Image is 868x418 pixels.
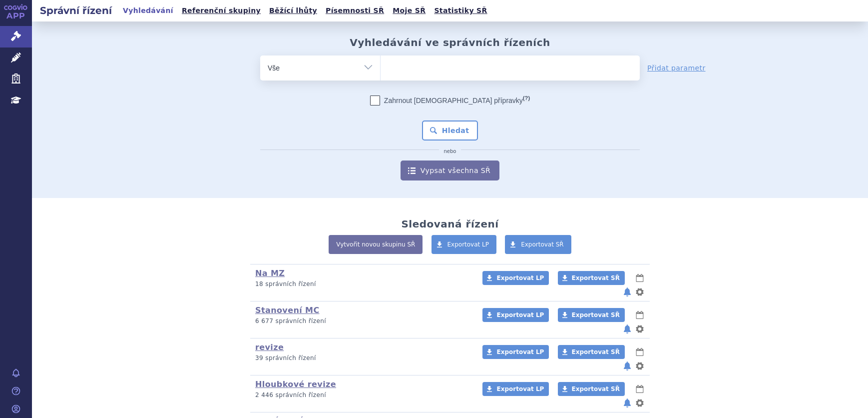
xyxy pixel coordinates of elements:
span: Exportovat SŘ [572,385,620,392]
button: lhůty [635,309,645,321]
span: Exportovat SŘ [521,241,564,248]
button: nastavení [635,397,645,409]
button: Hledat [422,120,478,140]
a: Písemnosti SŘ [323,4,387,17]
button: nastavení [635,286,645,298]
a: Vytvořit novou skupinu SŘ [329,235,423,254]
button: nastavení [635,323,645,335]
button: lhůty [635,346,645,358]
button: notifikace [622,286,632,298]
span: Exportovat SŘ [572,274,620,281]
p: 39 správních řízení [255,354,469,362]
a: Moje SŘ [390,4,429,17]
a: Statistiky SŘ [431,4,490,17]
i: nebo [439,148,461,154]
a: Exportovat SŘ [558,382,625,396]
h2: Sledovaná řízení [401,218,498,230]
a: Exportovat LP [432,235,497,254]
a: Přidat parametr [647,63,706,73]
a: Hloubkové revize [255,379,336,389]
span: Exportovat SŘ [572,311,620,318]
a: Exportovat SŘ [505,235,571,254]
a: Běžící lhůty [266,4,320,17]
span: Exportovat LP [496,348,544,355]
h2: Správní řízení [32,3,120,17]
button: notifikace [622,360,632,372]
span: Exportovat SŘ [572,348,620,355]
button: notifikace [622,323,632,335]
abbr: (?) [523,95,530,101]
a: Vyhledávání [120,4,176,17]
span: Exportovat LP [496,274,544,281]
a: Exportovat SŘ [558,308,625,322]
p: 6 677 správních řízení [255,317,469,325]
h2: Vyhledávání ve správních řízeních [350,36,550,48]
a: Vypsat všechna SŘ [401,160,499,180]
p: 2 446 správních řízení [255,391,469,399]
a: Exportovat LP [482,271,549,285]
a: Exportovat LP [482,345,549,359]
button: lhůty [635,383,645,395]
a: Exportovat LP [482,308,549,322]
span: Exportovat LP [496,311,544,318]
a: Stanovení MC [255,305,320,315]
a: revize [255,342,284,352]
button: nastavení [635,360,645,372]
a: Exportovat SŘ [558,345,625,359]
a: Referenční skupiny [179,4,264,17]
a: Na MZ [255,268,285,278]
span: Exportovat LP [496,385,544,392]
label: Zahrnout [DEMOGRAPHIC_DATA] přípravky [370,95,530,105]
span: Exportovat LP [447,241,489,248]
a: Exportovat SŘ [558,271,625,285]
button: lhůty [635,272,645,284]
button: notifikace [622,397,632,409]
a: Exportovat LP [482,382,549,396]
p: 18 správních řízení [255,280,469,288]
